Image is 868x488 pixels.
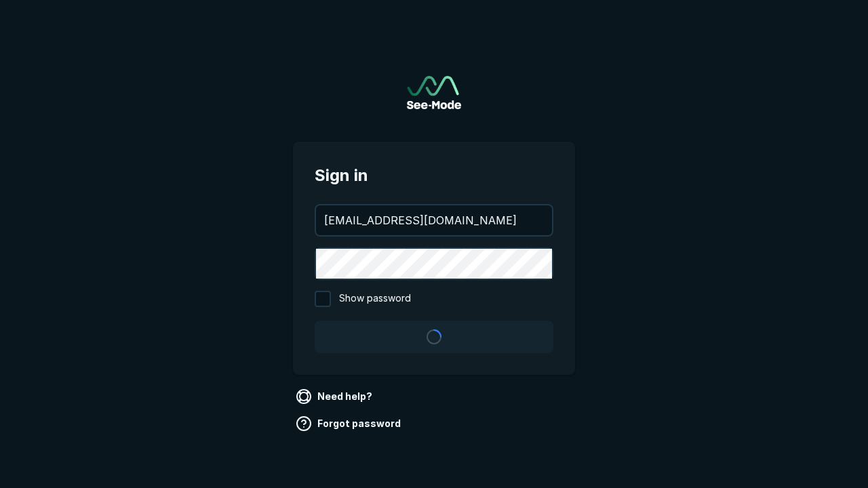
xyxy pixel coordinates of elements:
img: See-Mode Logo [407,76,461,109]
span: Show password [339,291,411,307]
a: Go to sign in [407,76,461,109]
a: Forgot password [293,413,406,434]
input: your@email.com [316,205,552,235]
a: Need help? [293,386,378,407]
span: Sign in [315,163,553,188]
